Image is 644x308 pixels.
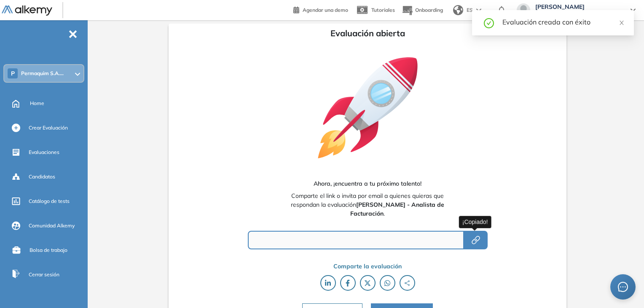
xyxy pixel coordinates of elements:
span: P [11,70,15,77]
span: Home [30,100,44,107]
span: Evaluación abierta [330,27,405,40]
b: [PERSON_NAME] - Analista de Facturación [350,201,444,217]
div: Evaluación creada con éxito [502,17,624,27]
div: ¡Copiado! [459,216,491,228]
span: message [618,282,628,292]
span: Bolsa de trabajo [30,246,67,254]
span: Permaquim S.A.... [21,70,64,77]
span: Comparte el link o invita por email a quienes quieras que respondan la evaluación . [286,192,449,218]
span: Comparte la evaluación [333,262,402,271]
span: ES [467,6,473,14]
span: check-circle [484,17,494,28]
span: Comunidad Alkemy [29,222,75,230]
span: Ahora, ¡encuentra a tu próximo talento! [314,179,421,188]
span: close [619,20,625,26]
button: Onboarding [402,1,443,19]
span: Onboarding [415,7,443,13]
span: Crear Evaluación [29,124,68,132]
img: arrow [476,8,481,12]
a: Agendar una demo [293,4,348,14]
span: Catálogo de tests [29,197,70,205]
span: [PERSON_NAME] [535,3,622,10]
span: Candidatos [29,173,55,181]
span: Evaluaciones [29,149,59,156]
img: world [453,5,463,15]
span: Tutoriales [371,7,395,13]
img: Logo [2,5,52,16]
span: Agendar una demo [303,7,348,13]
span: Cerrar sesión [29,271,59,278]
